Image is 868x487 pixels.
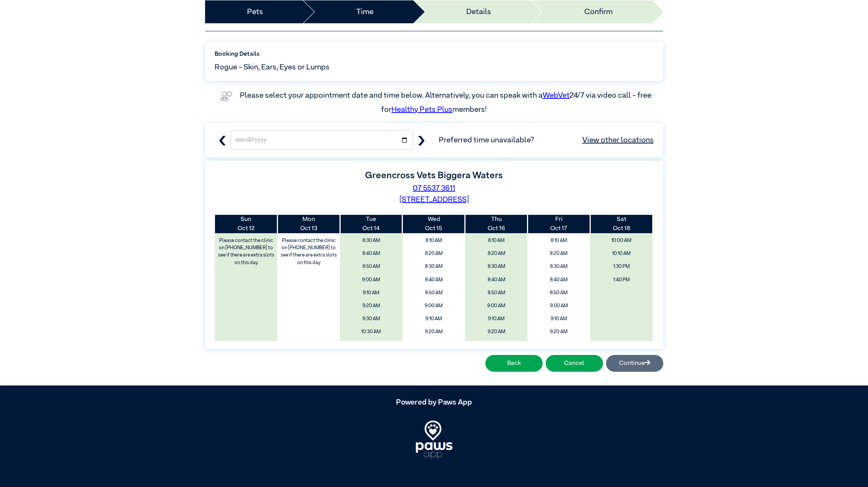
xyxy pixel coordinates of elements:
[356,6,373,18] a: Time
[405,248,462,259] span: 8:20 AM
[593,248,650,259] span: 10:10 AM
[530,261,587,272] span: 8:30 AM
[405,261,462,272] span: 8:30 AM
[405,274,462,285] span: 8:40 AM
[468,326,525,337] span: 9:20 AM
[343,235,400,246] span: 8:30 AM
[468,313,525,324] span: 9:10 AM
[391,106,453,113] a: Healthy Pets Plus
[530,235,587,246] span: 8:10 AM
[468,274,525,285] span: 8:40 AM
[530,300,587,311] span: 9:00 AM
[468,248,525,259] span: 8:20 AM
[590,215,653,233] th: Oct 18
[399,196,469,203] a: [STREET_ADDRESS]
[530,287,587,298] span: 8:50 AM
[593,274,650,285] span: 1:40 PM
[216,235,277,268] label: Please contact the clinic on [PHONE_NUMBER] to see if there are extra slots on this day
[439,134,654,146] span: Preferred time unavailable?
[468,339,525,350] span: 9:30 AM
[405,287,462,298] span: 8:50 AM
[343,313,400,324] span: 9:30 AM
[593,261,650,272] span: 1:30 PM
[343,248,400,259] span: 8:40 AM
[343,339,400,350] span: 1:40 PM
[465,215,528,233] th: Oct 16
[247,6,263,18] a: Pets
[240,92,653,113] label: Please select your appointment date and time below. Alternatively, you can speak with a 24/7 via ...
[343,326,400,337] span: 10:30 AM
[530,313,587,324] span: 9:10 AM
[468,235,525,246] span: 8:10 AM
[402,215,465,233] th: Oct 15
[530,326,587,337] span: 9:20 AM
[468,261,525,272] span: 8:30 AM
[546,355,603,372] button: Cancel
[468,300,525,311] span: 9:00 AM
[277,215,340,233] th: Oct 13
[405,300,462,311] span: 9:00 AM
[278,235,339,268] label: Please contact the clinic on [PHONE_NUMBER] to see if there are extra slots on this day
[343,287,400,298] span: 9:10 AM
[530,339,587,350] span: 9:30 AM
[527,215,590,233] th: Oct 17
[340,215,402,233] th: Oct 14
[405,313,462,324] span: 9:10 AM
[405,339,462,350] span: 9:30 AM
[530,248,587,259] span: 8:20 AM
[468,287,525,298] span: 8:50 AM
[343,300,400,311] span: 9:20 AM
[343,261,400,272] span: 8:50 AM
[530,274,587,285] span: 8:40 AM
[217,89,235,104] img: vet
[582,134,654,146] a: View other locations
[215,50,654,59] label: Booking Details
[405,235,462,246] span: 8:10 AM
[413,184,455,192] a: 07 5537 3611
[405,326,462,337] span: 9:20 AM
[343,274,400,285] span: 9:00 AM
[593,235,650,246] span: 10:00 AM
[416,421,453,459] img: PawsApp
[215,61,330,73] span: Rogue - Skin, Ears, Eyes or Lumps
[543,92,570,99] a: WebVet
[485,355,543,372] button: Back
[205,398,663,407] h5: Powered by Paws App
[365,171,503,180] label: Greencross Vets Biggera Waters
[215,215,278,233] th: Oct 12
